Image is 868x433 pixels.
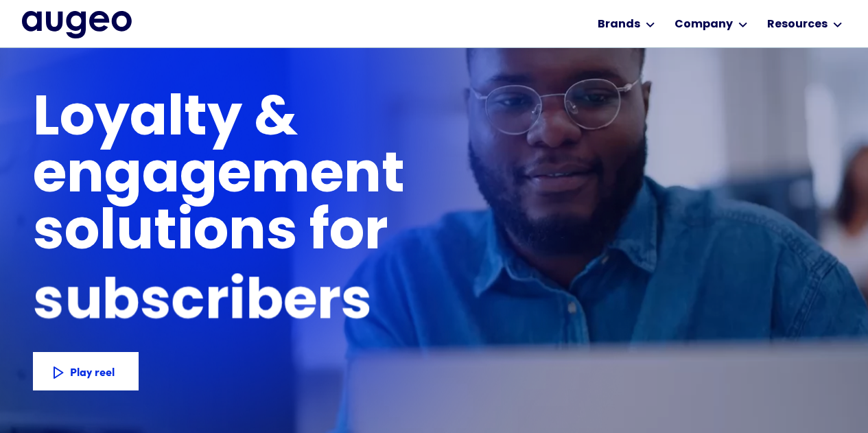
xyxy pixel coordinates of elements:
[22,11,132,40] a: home
[33,275,373,332] h1: subscribers
[767,16,828,33] div: Resources
[598,16,640,33] div: Brands
[675,16,733,33] div: Company
[33,92,626,263] h1: Loyalty & engagement solutions for
[33,352,139,390] a: Play reel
